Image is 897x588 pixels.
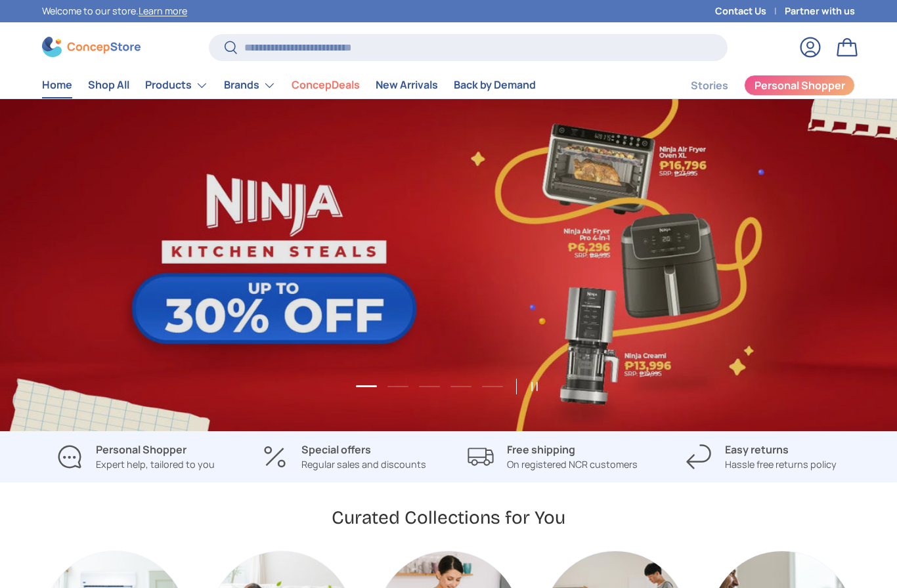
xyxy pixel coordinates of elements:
[42,37,141,57] img: ConcepStore
[725,442,789,457] strong: Easy returns
[507,442,575,457] strong: Free shipping
[42,72,72,98] a: Home
[459,442,647,472] a: Free shipping On registered NCR customers
[96,442,186,457] strong: Personal Shopper
[301,442,371,457] strong: Special offers
[42,442,230,472] a: Personal Shopper Expert help, tailored to you
[96,457,215,472] p: Expert help, tailored to you
[224,72,276,98] a: Brands
[454,72,536,98] a: Back by Demand
[216,72,284,98] summary: Brands
[376,72,438,98] a: New Arrivals
[785,4,855,18] a: Partner with us
[755,80,845,91] span: Personal Shopper
[507,457,638,472] p: On registered NCR customers
[251,442,439,472] a: Special offers Regular sales and discounts
[659,72,855,98] nav: Secondary
[715,4,785,18] a: Contact Us
[301,457,426,472] p: Regular sales and discounts
[42,4,187,18] p: Welcome to our store.
[332,506,565,530] h2: Curated Collections for You
[668,442,856,472] a: Easy returns Hassle free returns policy
[725,457,837,472] p: Hassle free returns policy
[139,5,187,17] a: Learn more
[292,72,360,98] a: ConcepDeals
[42,72,536,98] nav: Primary
[145,72,208,98] a: Products
[691,73,728,98] a: Stories
[744,75,855,96] a: Personal Shopper
[88,72,129,98] a: Shop All
[137,72,216,98] summary: Products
